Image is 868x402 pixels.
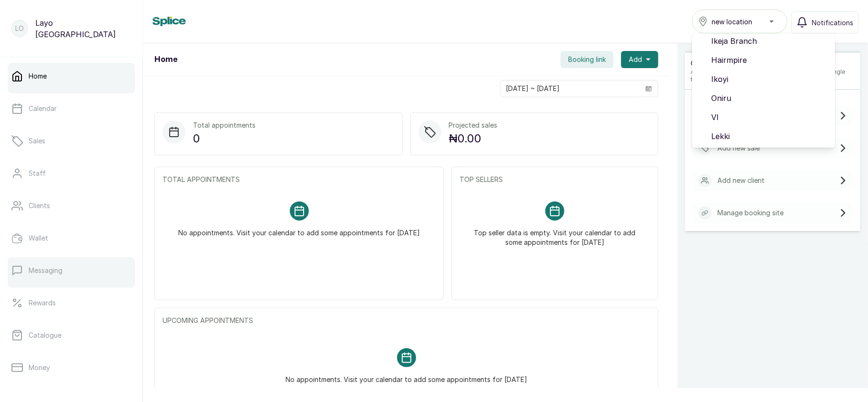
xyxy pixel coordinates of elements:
a: Rewards [8,290,135,316]
p: UPCOMING APPOINTMENTS [163,316,650,325]
p: No appointments. Visit your calendar to add some appointments for [DATE] [178,221,420,238]
a: Staff [8,160,135,187]
svg: calendar [645,85,652,92]
p: Staff [29,169,46,178]
button: Booking link [561,51,613,68]
a: Clients [8,192,135,219]
p: Total appointments [193,121,255,130]
p: Layo [GEOGRAPHIC_DATA] [35,17,131,40]
p: Add new client [717,176,765,185]
p: Wallet [29,233,48,243]
p: Sales [29,136,45,146]
a: Home [8,63,135,90]
ul: new location [692,33,835,148]
span: new location [712,17,752,27]
p: TOTAL APPOINTMENTS [163,175,436,184]
span: Add [629,55,642,64]
span: Hairmpire [711,54,827,66]
h1: Home [154,54,177,65]
a: Messaging [8,257,135,284]
p: ₦0.00 [449,130,498,147]
a: Money [8,354,135,381]
button: Notifications [791,11,858,33]
span: Lekki [711,131,827,142]
span: Notifications [812,18,853,28]
p: 0 [193,130,255,147]
p: No appointments. Visit your calendar to add some appointments for [DATE] [286,367,527,384]
button: Add [621,51,658,68]
p: Projected sales [449,121,498,130]
p: Add new sale [717,143,760,153]
span: Ikeja Branch [711,35,827,47]
a: Sales [8,128,135,154]
p: Home [29,71,47,81]
input: Select date [500,80,640,97]
p: Add appointments, sales, or clients quickly with a single tap. [691,68,855,83]
p: Money [29,363,50,372]
span: Booking link [568,55,606,64]
a: Catalogue [8,322,135,349]
p: Clients [29,201,50,211]
p: TOP SELLERS [460,175,650,184]
p: Rewards [29,298,56,308]
p: Catalogue [29,331,61,340]
p: Quick Actions [691,59,855,68]
a: Calendar [8,95,135,122]
p: LO [15,24,24,33]
button: new location [692,10,787,33]
p: Top seller data is empty. Visit your calendar to add some appointments for [DATE] [471,221,639,247]
span: Ikoyi [711,73,827,85]
p: Messaging [29,266,62,275]
a: Wallet [8,225,135,251]
span: VI [711,111,827,123]
span: Oniru [711,92,827,104]
p: Calendar [29,104,57,113]
p: Manage booking site [717,208,784,218]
